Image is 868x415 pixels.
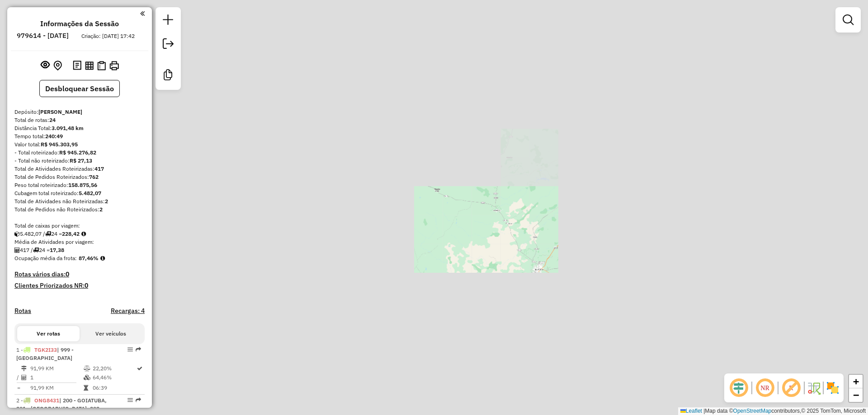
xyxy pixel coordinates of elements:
[52,125,84,131] strong: 3.091,48 km
[78,32,138,40] div: Criação: [DATE] 17:42
[14,238,145,246] div: Média de Atividades por viagem:
[45,133,63,140] strong: 240:49
[136,397,141,403] em: Rota exportada
[92,373,136,382] td: 64,46%
[14,307,31,315] a: Rotas
[16,346,74,361] span: 1 -
[678,407,868,415] div: Map data © contributors,© 2025 TomTom, Microsoft
[17,32,69,40] h6: 979614 - [DATE]
[108,59,121,72] button: Imprimir Rotas
[14,124,145,132] div: Distância Total:
[80,326,142,341] button: Ver veículos
[34,346,57,353] span: TGK2I33
[59,149,96,156] strong: R$ 945.276,82
[70,157,92,164] strong: R$ 27,13
[14,246,145,254] div: 417 / 24 =
[94,165,104,172] strong: 417
[14,173,145,181] div: Total de Pedidos Roteirizados:
[45,231,51,237] i: Total de rotas
[84,375,90,380] i: % de utilização da cubagem
[136,347,141,352] em: Rota exportada
[14,132,145,140] div: Tempo total:
[159,11,177,31] a: Nova sessão e pesquisa
[79,190,101,196] strong: 5.482,07
[853,376,859,387] span: +
[92,383,136,392] td: 06:39
[853,389,859,401] span: −
[14,165,145,173] div: Total de Atividades Roteirizadas:
[14,230,145,238] div: 5.482,07 / 24 =
[14,255,77,261] span: Ocupação média da frota:
[733,408,772,414] a: OpenStreetMap
[140,8,145,19] a: Clique aqui para minimizar o painel
[30,373,83,382] td: 1
[16,346,74,361] span: | 999 - [GEOGRAPHIC_DATA]
[137,366,142,371] i: Rota otimizada
[17,326,80,341] button: Ver rotas
[34,397,59,404] span: ONG8431
[105,198,108,205] strong: 2
[92,364,136,373] td: 22,20%
[754,377,776,399] span: Ocultar NR
[127,347,133,352] em: Opções
[79,255,99,261] strong: 87,46%
[14,157,145,165] div: - Total não roteirizado:
[159,35,177,55] a: Exportar sessão
[16,383,21,392] td: =
[14,149,145,157] div: - Total roteirizado:
[33,247,39,253] i: Total de rotas
[99,206,103,213] strong: 2
[14,116,145,124] div: Total de rotas:
[38,108,82,115] strong: [PERSON_NAME]
[111,307,145,315] h4: Recargas: 4
[14,270,145,278] h4: Rotas vários dias:
[83,59,95,71] button: Visualizar relatório de Roteirização
[14,222,145,230] div: Total de caixas por viagem:
[39,80,120,97] button: Desbloquear Sessão
[71,59,83,73] button: Logs desbloquear sessão
[52,59,64,73] button: Centralizar mapa no depósito ou ponto de apoio
[14,247,20,253] i: Total de Atividades
[16,373,21,382] td: /
[839,11,857,29] a: Exibir filtros
[14,282,145,289] h4: Clientes Priorizados NR:
[14,181,145,189] div: Peso total roteirizado:
[14,231,20,237] i: Cubagem total roteirizado
[14,189,145,197] div: Cubagem total roteirizado:
[40,19,119,28] h4: Informações da Sessão
[62,230,80,237] strong: 228,42
[680,408,702,414] a: Leaflet
[49,117,56,123] strong: 24
[703,408,705,414] span: |
[81,231,86,237] i: Meta Caixas/viagem: 1,00 Diferença: 227,42
[30,383,83,392] td: 91,99 KM
[100,256,105,261] em: Média calculada utilizando a maior ocupação (%Peso ou %Cubagem) de cada rota da sessão. Rotas cro...
[807,381,821,395] img: Fluxo de ruas
[21,375,27,380] i: Total de Atividades
[127,397,133,403] em: Opções
[14,108,145,116] div: Depósito:
[849,375,863,388] a: Zoom in
[30,364,83,373] td: 91,99 KM
[14,140,145,149] div: Valor total:
[21,366,27,371] i: Distância Total
[68,182,97,188] strong: 158.875,56
[14,205,145,214] div: Total de Pedidos não Roteirizados:
[84,385,88,391] i: Tempo total em rota
[159,66,177,86] a: Criar modelo
[50,247,64,253] strong: 17,38
[14,197,145,205] div: Total de Atividades não Roteirizadas:
[84,366,90,371] i: % de utilização do peso
[89,173,99,180] strong: 762
[849,388,863,402] a: Zoom out
[66,270,69,278] strong: 0
[728,377,750,399] span: Ocultar deslocamento
[41,141,78,148] strong: R$ 945.303,95
[85,281,88,289] strong: 0
[780,377,802,399] span: Exibir rótulo
[95,59,108,72] button: Visualizar Romaneio
[826,381,840,395] img: Exibir/Ocultar setores
[39,58,52,73] button: Exibir sessão original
